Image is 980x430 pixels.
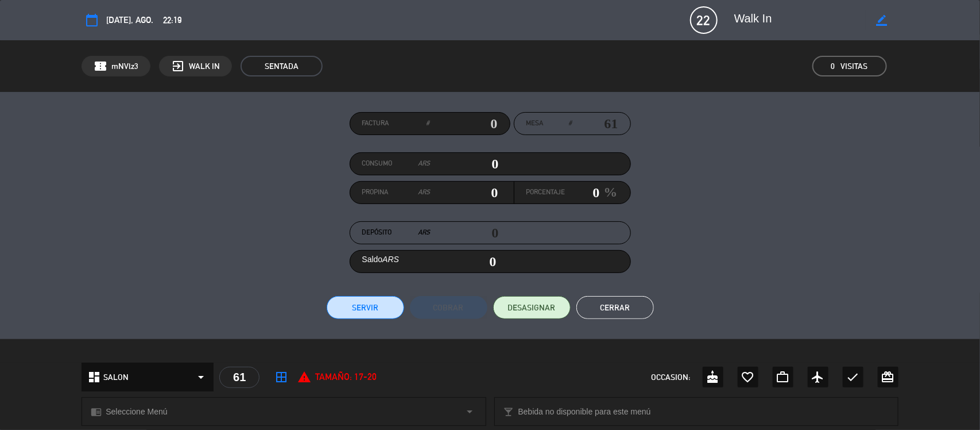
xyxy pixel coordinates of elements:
i: airplanemode_active [811,370,825,384]
input: number [572,115,618,132]
span: 0 [831,60,835,73]
i: border_color [877,15,888,26]
i: dashboard [87,370,101,384]
em: # [569,118,572,129]
em: Visitas [841,60,868,73]
em: % [600,181,618,204]
i: check [846,370,860,384]
label: Consumo [362,158,431,170]
span: WALK IN [189,60,220,73]
i: arrow_drop_down [463,405,477,419]
i: calendar_today [85,13,99,27]
span: Bebida no disponible para este menú [518,405,651,419]
input: 0 [565,184,600,201]
label: Factura [362,118,430,129]
button: Cerrar [576,296,654,319]
input: 0 [430,184,498,201]
span: confirmation_number [94,59,107,73]
span: 22:19 [163,13,181,27]
button: Cobrar [410,296,487,319]
span: [DATE], ago. [106,13,153,27]
i: exit_to_app [171,59,185,73]
span: DESASIGNAR [508,302,556,314]
span: OCCASION: [652,371,691,384]
i: arrow_drop_down [194,370,208,384]
span: mNVlz3 [111,60,138,73]
span: 22 [690,6,718,34]
button: DESASIGNAR [493,296,571,319]
span: SENTADA [241,56,323,76]
i: card_giftcard [881,370,895,384]
i: cake [706,370,720,384]
i: border_all [274,370,288,384]
label: Porcentaje [526,187,565,198]
i: report_problem [297,370,311,384]
button: calendar_today [82,10,102,30]
input: 0 [430,115,498,132]
input: 0 [431,155,499,172]
label: Saldo [362,253,400,266]
em: ARS [382,255,399,264]
em: ARS [418,187,430,198]
i: work_outline [776,370,790,384]
span: Seleccione Menú [106,405,167,419]
em: # [427,118,430,129]
button: Servir [327,296,404,319]
span: Mesa [526,118,544,129]
label: Propina [362,187,431,198]
i: chrome_reader_mode [91,406,102,417]
label: Depósito [362,227,431,239]
i: favorite_border [741,370,755,384]
em: ARS [419,227,431,239]
div: Tamaño: 17-20 [297,370,377,385]
span: SALON [103,371,129,384]
em: ARS [419,158,431,170]
div: 61 [219,367,259,388]
i: local_bar [503,406,514,417]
